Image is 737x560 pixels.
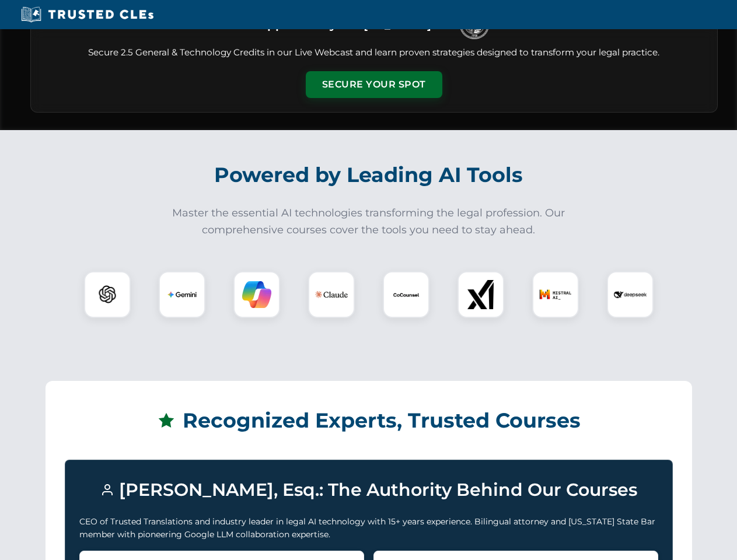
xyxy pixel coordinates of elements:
[607,271,654,318] div: DeepSeek
[532,271,579,318] div: Mistral AI
[18,6,157,23] img: Trusted CLEs
[614,278,647,311] img: DeepSeek Logo
[79,515,658,541] p: CEO of Trusted Translations and industry leader in legal AI technology with 15+ years experience....
[308,271,355,318] div: Claude
[167,280,197,309] img: Gemini Logo
[233,271,280,318] div: Copilot
[242,280,271,309] img: Copilot Logo
[466,280,495,309] img: xAI Logo
[90,278,124,311] img: ChatGPT Logo
[306,71,442,98] button: Secure Your Spot
[315,278,348,311] img: Claude Logo
[46,155,692,195] h2: Powered by Leading AI Tools
[79,474,658,506] h3: [PERSON_NAME], Esq.: The Authority Behind Our Courses
[165,205,573,239] p: Master the essential AI technologies transforming the legal profession. Our comprehensive courses...
[383,271,429,318] div: CoCounsel
[45,46,703,60] p: Secure 2.5 General & Technology Credits in our Live Webcast and learn proven strategies designed ...
[457,271,504,318] div: xAI
[159,271,205,318] div: Gemini
[392,280,421,309] img: CoCounsel Logo
[539,278,572,311] img: Mistral AI Logo
[65,400,673,441] h2: Recognized Experts, Trusted Courses
[84,271,131,318] div: ChatGPT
